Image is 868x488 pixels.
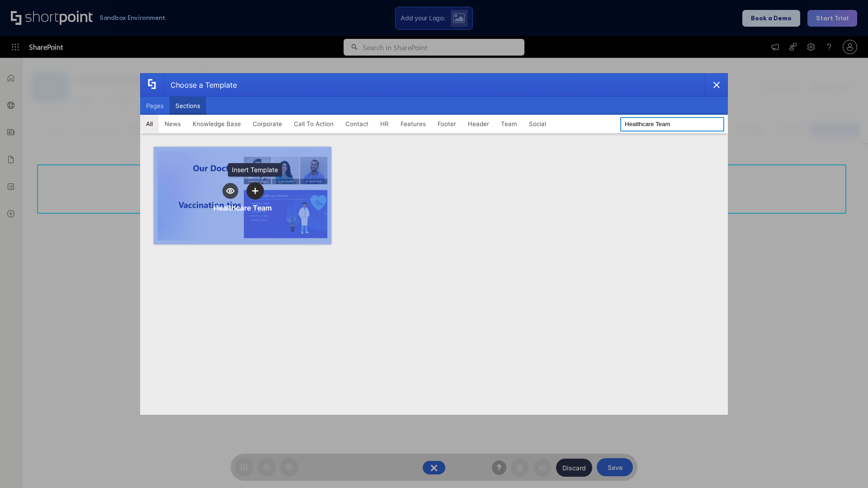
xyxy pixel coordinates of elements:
[213,203,272,212] div: Healthcare Team
[395,115,432,133] button: Features
[140,115,159,133] button: All
[159,115,187,133] button: News
[163,74,237,96] div: Choose a Template
[432,115,462,133] button: Footer
[247,115,288,133] button: Corporate
[374,115,395,133] button: HR
[288,115,340,133] button: Call To Action
[187,115,247,133] button: Knowledge Base
[340,115,374,133] button: Contact
[495,115,523,133] button: Team
[523,115,552,133] button: Social
[140,97,170,115] button: Pages
[823,445,868,488] iframe: Chat Widget
[620,117,724,131] input: Search
[462,115,495,133] button: Header
[140,73,728,415] div: template selector
[170,97,206,115] button: Sections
